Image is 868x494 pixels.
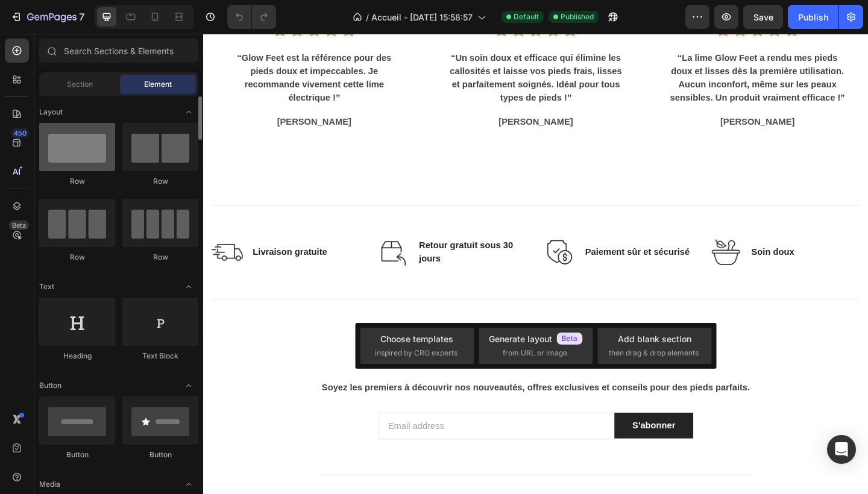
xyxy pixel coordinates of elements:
img: Alt Image [190,221,224,255]
input: Search Sections & Elements [39,39,198,63]
button: Publish [788,5,838,29]
div: Button [122,449,198,460]
div: S'abonner [467,419,514,434]
span: Default [514,11,539,22]
p: [PERSON_NAME] [266,89,458,104]
div: Publish [798,11,828,23]
img: Alt Image [552,221,585,255]
div: Row [39,252,115,263]
span: inspired by CRO experts [375,348,458,358]
button: 7 [5,5,90,29]
span: then drag & drop elements [609,348,699,358]
span: Published [561,11,594,22]
div: Generate layout [489,333,583,345]
div: Row [122,252,198,263]
div: Undo/Redo [227,5,276,29]
strong: Livraison gratuite [54,233,134,243]
span: Accueil - [DATE] 15:58:57 [371,11,473,23]
span: Save [753,12,773,22]
div: Text Block [122,351,198,361]
span: Text [39,281,54,292]
span: Media [39,479,60,490]
div: Heading [39,351,115,361]
span: / [366,11,369,23]
span: Section [67,79,93,90]
span: Button [39,380,61,391]
div: Row [122,176,198,187]
span: Toggle open [179,102,198,122]
div: Beta [9,220,29,230]
strong: Paiement sûr et sécurisé [415,233,529,243]
span: Toggle open [179,376,198,395]
span: from URL or image [503,348,567,358]
div: Add blank section [618,333,691,345]
span: Toggle open [179,277,198,296]
strong: Soin doux [596,233,643,243]
div: Choose templates [380,333,453,345]
img: Alt Image [9,221,43,255]
div: Open Intercom Messenger [827,435,856,464]
button: S'abonner [447,413,533,440]
strong: Devenez un membre Glow Feet ! [186,339,538,364]
strong: “La lime Glow Feet a rendu mes pieds doux et lisses dès la première utilisation. Aucun inconfort,... [508,21,698,75]
button: Save [743,5,783,29]
span: Element [144,79,172,90]
p: 7 [79,10,84,24]
strong: Soyez les premiers à découvrir nos nouveautés, offres exclusives et conseils pour des pieds parfa... [129,380,595,390]
div: Row [39,176,115,187]
div: 450 [11,128,29,138]
iframe: Design area [203,34,868,494]
img: Alt Image [371,221,404,255]
span: Layout [39,107,63,117]
strong: Retour gratuit sous 30 jours [234,225,337,250]
input: Email address [190,413,447,442]
div: Button [39,449,115,460]
p: [PERSON_NAME] [507,89,699,104]
span: Toggle open [179,475,198,494]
